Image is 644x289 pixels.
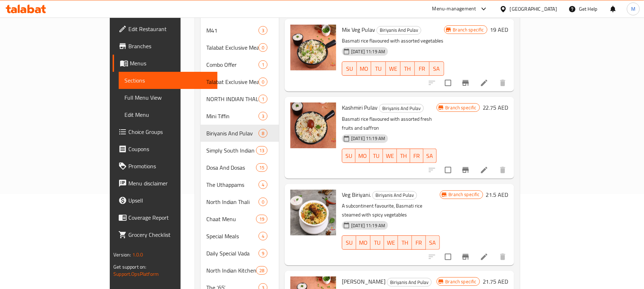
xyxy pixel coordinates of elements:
[206,43,259,52] div: Talabat Exclusive Meals
[342,189,371,200] span: Veg Biriyani.
[259,250,267,257] span: 9
[256,267,267,274] span: 28
[206,26,259,35] span: M41
[128,196,212,205] span: Upsell
[389,64,398,74] span: WE
[206,78,259,86] span: Talabat Exclusive Meals
[206,129,259,138] span: Biriyanis And Pulav
[429,238,437,248] span: SA
[342,36,444,45] p: Basmati rice flavoured with assorted vegetables
[206,95,259,103] span: NORTH INDIAN THALI
[259,180,267,189] div: items
[386,61,400,76] button: WE
[259,44,267,51] span: 0
[441,75,456,90] span: Select to update
[128,162,212,170] span: Promotions
[494,248,511,265] button: delete
[290,103,336,148] img: Kashmiri Pulav
[383,149,397,163] button: WE
[480,79,488,87] a: Edit menu item
[259,61,267,68] span: 1
[206,198,259,206] span: North Indian Thali
[377,26,421,35] div: Biriyanis And Pulav
[206,266,256,275] span: North Indian Kitchen
[201,262,279,279] div: North Indian Kitchen28
[432,64,441,74] span: SA
[360,64,369,74] span: MO
[113,269,159,279] a: Support.OpsPlatform
[259,198,267,206] div: items
[494,161,511,179] button: delete
[342,235,356,250] button: SU
[201,159,279,176] div: Dosa And Dosas15
[201,39,279,56] div: Talabat Exclusive Meals0
[119,72,217,89] a: Sections
[259,249,267,258] div: items
[490,25,508,35] h6: 19 AED
[370,235,384,250] button: TU
[345,238,353,248] span: SU
[441,249,456,264] span: Select to update
[206,163,256,172] span: Dosa And Dosas
[631,5,635,13] span: M
[450,26,487,33] span: Branch specific
[400,151,407,161] span: TH
[342,61,357,76] button: SU
[457,74,474,91] button: Branch-specific-item
[201,193,279,210] div: North Indian Thali0
[113,140,217,158] a: Coupons
[113,123,217,140] a: Choice Groups
[256,146,267,155] div: items
[373,191,417,199] span: Biriyanis And Pulav
[426,151,434,161] span: SA
[384,235,398,250] button: WE
[387,278,432,286] div: Biriyanis And Pulav
[356,235,370,250] button: MO
[113,250,131,259] span: Version:
[201,245,279,262] div: Daily Special Vada9
[256,266,267,275] div: items
[206,60,259,69] span: Combo Offer
[373,238,382,248] span: TU
[413,151,421,161] span: FR
[206,249,259,258] span: Daily Special Vada
[342,276,385,287] span: [PERSON_NAME]
[128,145,212,153] span: Coupons
[259,232,267,240] div: items
[201,228,279,245] div: Special Meals4
[483,103,508,113] h6: 22.75 AED
[206,112,259,120] span: Mini Tiffin
[128,42,212,50] span: Branches
[259,181,267,188] span: 4
[124,93,212,102] span: Full Menu View
[124,76,212,85] span: Sections
[259,95,267,103] div: items
[342,149,355,163] button: SU
[358,151,367,161] span: MO
[401,238,409,248] span: TH
[259,27,267,34] span: 3
[357,61,372,76] button: MO
[259,79,267,85] span: 0
[483,276,508,286] h6: 21.75 AED
[256,216,267,223] span: 19
[206,232,259,240] span: Special Meals
[259,60,267,69] div: items
[113,262,146,271] span: Get support on:
[259,78,267,86] div: items
[480,166,488,174] a: Edit menu item
[446,191,483,198] span: Branch specific
[201,22,279,39] div: M413
[345,151,353,161] span: SU
[418,64,427,74] span: FR
[206,146,256,155] span: Simply South Indian
[206,215,256,223] div: Chaat Menu
[373,151,380,161] span: TU
[259,26,267,35] div: items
